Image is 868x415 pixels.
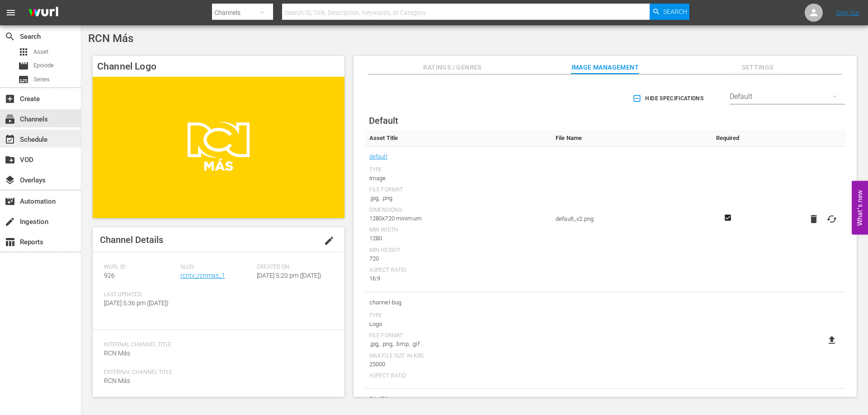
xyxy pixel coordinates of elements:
button: Open Feedback Widget [852,181,868,234]
a: rcntv_rcnmas_1 [180,272,225,279]
th: Required [708,130,747,146]
span: Wurl ID: [104,264,176,271]
div: Aspect Ratio [369,267,547,274]
span: Created On: [257,264,329,271]
div: 720 [369,254,547,263]
span: Series [33,75,50,84]
div: Dimensions [369,207,547,214]
td: default_v2.png [551,146,708,292]
div: Image [369,174,547,183]
div: Default [730,84,845,109]
th: File Name [551,130,708,146]
span: Image Management [571,62,639,73]
span: RCN Más [88,32,133,45]
button: edit [318,230,340,252]
div: Type [369,312,547,320]
span: Reports [5,237,15,247]
h4: Channel Logo [93,56,344,77]
span: channel-bug [369,297,547,308]
span: Search [663,4,687,20]
div: Type [369,167,547,174]
div: File Format [369,187,547,194]
span: Episode [18,61,29,71]
a: Sign Out [836,9,859,16]
span: Bits Tile [369,393,547,405]
div: 1280 [369,234,547,243]
span: menu [5,7,16,18]
div: .jpg, .png [369,194,547,203]
span: Search [5,31,15,42]
span: Create [5,93,15,104]
span: Automation [5,196,15,207]
span: 926 [104,272,115,279]
span: Asset [18,47,29,57]
span: External Channel Title: [104,369,329,376]
div: .jpg, .png, .bmp, .gif [369,340,547,349]
span: Settings [724,62,792,73]
span: Schedule [5,134,15,145]
div: Logo [369,320,547,329]
span: Slug: [180,264,252,271]
span: edit [324,235,335,246]
img: RCN Más [93,77,344,218]
div: Aspect Ratio [369,373,547,380]
span: Channels [5,114,15,125]
svg: Required [722,214,733,222]
span: Internal Channel Title: [104,341,329,349]
span: Description: [104,396,329,404]
div: 1280x720 minimum [369,214,547,223]
span: Asset [33,47,48,56]
span: Episode [33,61,54,70]
div: 25000 [369,360,547,369]
span: Hide Specifications [634,94,703,103]
button: Search [650,4,689,20]
span: RCN Más [104,350,130,357]
span: Last Updated: [104,291,176,298]
div: Min Width [369,227,547,234]
a: default [369,151,387,163]
div: File Format [369,332,547,340]
div: Min Height [369,247,547,254]
span: Ratings / Genres [419,62,486,73]
button: Hide Specifications [631,86,707,111]
span: Ingestion [5,216,15,227]
span: Default [369,115,398,126]
div: 16:9 [369,274,547,283]
span: [DATE] 5:36 pm ([DATE]) [104,299,169,307]
div: Max File Size In Kbs [369,353,547,360]
span: [DATE] 5:20 pm ([DATE]) [257,272,321,279]
th: Asset Title [365,130,551,146]
span: Overlays [5,175,15,186]
span: VOD [5,154,15,165]
img: ans4CAIJ8jUAAAAAAAAAAAAAAAAAAAAAAAAgQb4GAAAAAAAAAAAAAAAAAAAAAAAAJMjXAAAAAAAAAAAAAAAAAAAAAAAAgAT5G... [22,2,65,23]
span: Channel Details [100,234,163,245]
span: Series [18,74,29,85]
span: RCN Más [104,377,130,384]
